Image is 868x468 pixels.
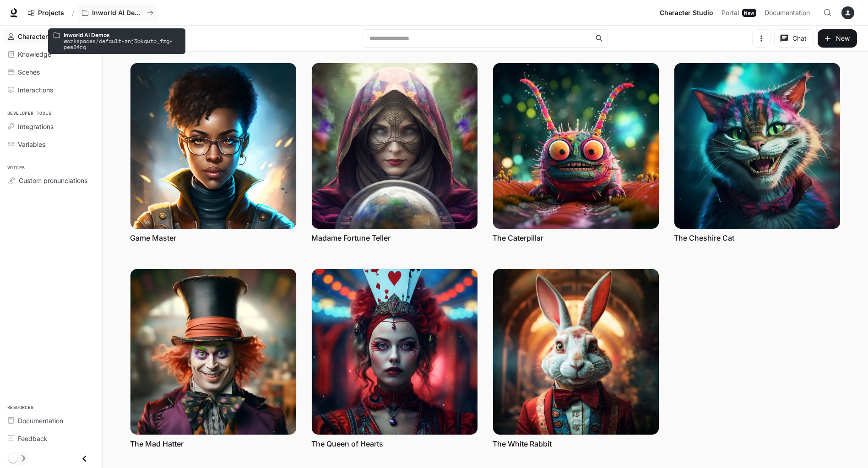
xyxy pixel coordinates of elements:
[4,46,98,62] a: Knowledge
[311,233,391,243] a: Madame Fortune Teller
[493,233,543,243] a: The Caterpillar
[8,453,17,463] span: Dark mode toggle
[493,63,659,229] img: The Caterpillar
[4,28,98,44] a: Characters
[18,434,48,443] span: Feedback
[656,4,717,22] a: Character Studio
[130,233,176,243] a: Game Master
[312,269,477,435] img: The Queen of Hearts
[765,7,810,19] span: Documentation
[18,67,40,77] span: Scenes
[4,136,98,152] a: Variables
[24,4,68,22] a: Go to projects
[493,269,659,435] img: The White Rabbit
[18,32,51,41] span: Characters
[660,7,713,19] span: Character Studio
[312,63,477,229] img: Madame Fortune Teller
[130,269,296,435] img: The Mad Hatter
[19,176,87,185] span: Custom pronunciations
[130,63,296,229] img: Game Master
[74,449,95,468] button: Close drawer
[493,439,552,449] a: The White Rabbit
[819,4,837,22] button: Open Command Menu
[674,233,734,243] a: The Cheshire Cat
[18,416,63,425] span: Documentation
[311,439,383,449] a: The Queen of Hearts
[742,9,756,17] div: New
[718,4,760,22] a: PortalNew
[18,122,54,131] span: Integrations
[722,7,739,19] span: Portal
[818,29,857,48] button: New
[68,8,78,18] div: /
[64,32,180,38] p: Inworld AI Demos
[18,49,51,59] span: Knowledge
[4,430,98,446] a: Feedback
[18,140,45,149] span: Variables
[4,118,98,134] a: Integrations
[130,439,184,449] a: The Mad Hatter
[18,85,53,95] span: Interactions
[4,413,98,429] a: Documentation
[64,38,180,50] p: workspaces/default-znj3bkqutp_fzg-pee84rq
[4,82,98,98] a: Interactions
[92,9,143,17] p: Inworld AI Demos
[774,29,814,48] button: Chat
[4,64,98,80] a: Scenes
[4,172,98,188] a: Custom pronunciations
[38,9,64,17] span: Projects
[78,4,157,22] button: All workspaces
[674,63,840,229] img: The Cheshire Cat
[761,4,817,22] a: Documentation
